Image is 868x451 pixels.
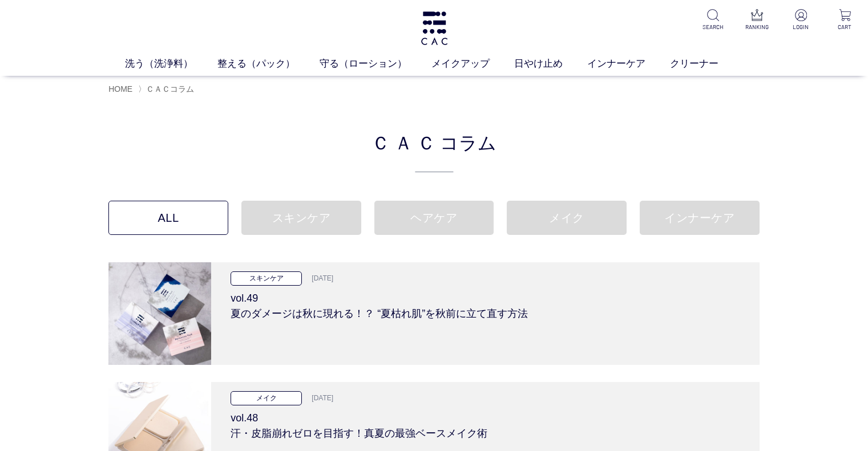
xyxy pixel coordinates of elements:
[320,56,431,71] a: 守る（ローション）
[231,271,302,286] p: スキンケア
[125,56,217,71] a: 洗う（洗浄料）
[787,23,815,31] p: LOGIN
[743,23,771,31] p: RANKING
[507,201,627,235] a: メイク
[108,201,228,235] a: ALL
[305,273,333,285] p: [DATE]
[217,56,320,71] a: 整える（パック）
[108,262,760,365] a: 夏のダメージは秋に現れる！？ “夏枯れ肌”を秋前に立て直す方法 スキンケア [DATE] vol.49夏のダメージは秋に現れる！？ “夏枯れ肌”を秋前に立て直す方法
[699,23,727,31] p: SEARCH
[138,84,197,95] li: 〉
[231,405,740,441] h3: vol.48 汗・皮脂崩れゼロを目指す！真夏の最強ベースメイク術
[108,262,211,365] img: 夏のダメージは秋に現れる！？ “夏枯れ肌”を秋前に立て直す方法
[108,128,760,172] h2: ＣＡＣ
[670,56,743,71] a: クリーナー
[146,84,194,94] a: ＣＡＣコラム
[514,56,587,71] a: 日やけ止め
[241,201,361,235] a: スキンケア
[431,56,514,71] a: メイクアップ
[743,9,771,31] a: RANKING
[699,9,727,31] a: SEARCH
[440,128,496,156] span: コラム
[231,391,302,405] p: メイク
[831,23,859,31] p: CART
[640,201,760,235] a: インナーケア
[305,392,333,405] p: [DATE]
[374,201,494,235] a: ヘアケア
[587,56,670,71] a: インナーケア
[108,84,132,94] a: HOME
[419,11,449,45] img: logo
[787,9,815,31] a: LOGIN
[231,286,740,322] h3: vol.49 夏のダメージは秋に現れる！？ “夏枯れ肌”を秋前に立て直す方法
[831,9,859,31] a: CART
